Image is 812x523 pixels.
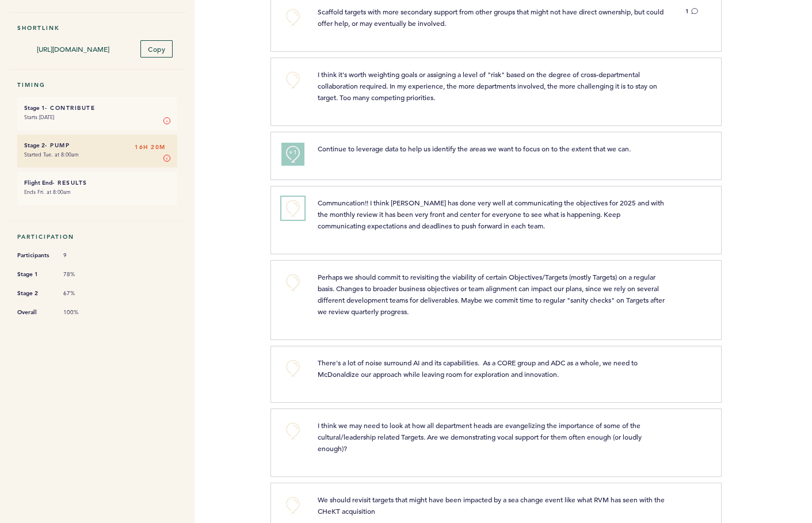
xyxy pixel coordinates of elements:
span: Stage 2 [17,288,52,299]
button: 1 [685,6,698,17]
span: 16H 20M [135,142,166,153]
span: Copy [148,44,165,54]
span: 9 [63,251,98,259]
span: 67% [63,289,98,297]
small: Stage 2 [24,142,45,149]
span: I think it's worth weighting goals or assigning a level of "risk" based on the degree of cross-de... [318,70,659,102]
time: Ends Fri. at 8:00am [24,188,71,196]
span: I think we may need to look at how all department heads are evangelizing the importance of some o... [318,421,643,453]
span: We should revisit targets that might have been impacted by a sea change event like what RVM has s... [318,495,666,516]
span: Overall [17,307,52,318]
h5: Shortlink [17,24,177,32]
small: Stage 1 [24,104,45,112]
button: +1 [281,143,304,166]
h5: Timing [17,81,177,89]
span: +1 [289,147,297,158]
h6: - Pump [24,142,170,149]
time: Starts [DATE] [24,113,54,121]
span: Scaffold targets with more secondary support from other groups that might not have direct ownersh... [318,7,665,28]
span: Communcation!! I think [PERSON_NAME] has done very well at communicating the objectives for 2025 ... [318,198,666,230]
span: Stage 1 [17,269,52,280]
h6: - Results [24,179,170,186]
span: 78% [63,270,98,278]
span: Participants [17,250,52,261]
span: 1 [685,7,689,15]
small: Flight End [24,179,52,186]
span: There's a lot of noise surround AI and its capabilities. As a CORE group and ADC as a whole, we n... [318,358,639,379]
button: Copy [140,40,173,58]
h6: - Contribute [24,104,170,112]
h5: Participation [17,233,177,240]
span: Continue to leverage data to help us identify the areas we want to focus on to the extent that we... [318,144,631,153]
span: 100% [63,308,98,316]
time: Started Tue. at 8:00am [24,151,79,158]
span: Perhaps we should commit to revisiting the viability of certain Objectives/Targets (mostly Target... [318,272,666,316]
